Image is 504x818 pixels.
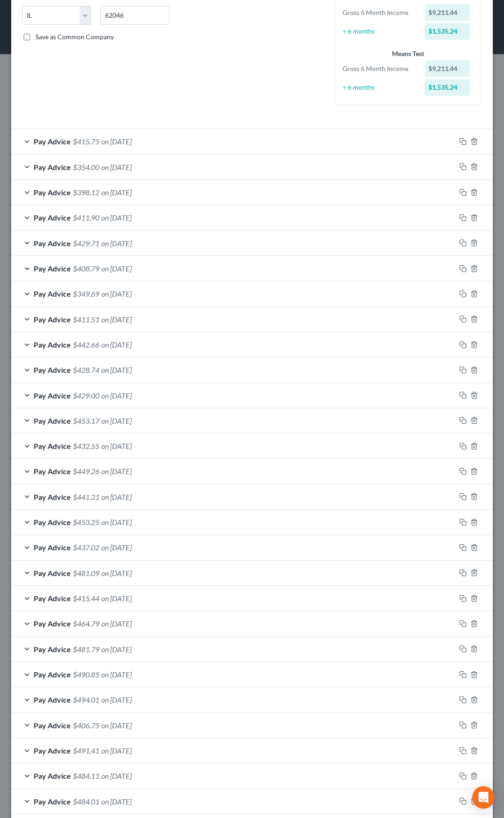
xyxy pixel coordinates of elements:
[34,518,71,526] span: Pay Advice
[101,619,132,628] span: on [DATE]
[34,543,71,552] span: Pay Advice
[425,79,470,96] div: $1,535.24
[101,594,132,603] span: on [DATE]
[73,771,99,780] span: $484.11
[472,786,495,809] div: Open Intercom Messenger
[101,543,132,552] span: on [DATE]
[101,137,132,146] span: on [DATE]
[338,64,420,73] div: Gross 6 Month Income
[73,569,99,577] span: $481.09
[34,492,71,501] span: Pay Advice
[343,49,474,58] div: Means Test
[101,239,132,248] span: on [DATE]
[34,467,71,476] span: Pay Advice
[73,492,99,501] span: $441.21
[73,264,99,273] span: $408.79
[34,163,71,171] span: Pay Advice
[73,594,99,603] span: $415.44
[73,695,99,704] span: $494.01
[101,213,132,222] span: on [DATE]
[101,163,132,171] span: on [DATE]
[34,188,71,197] span: Pay Advice
[34,315,71,324] span: Pay Advice
[101,315,132,324] span: on [DATE]
[101,365,132,374] span: on [DATE]
[101,721,132,730] span: on [DATE]
[101,695,132,704] span: on [DATE]
[34,365,71,374] span: Pay Advice
[100,6,169,25] input: Enter zip...
[34,137,71,146] span: Pay Advice
[35,33,114,41] span: Save as Common Company
[425,60,470,77] div: $9,211.44
[101,289,132,298] span: on [DATE]
[34,416,71,425] span: Pay Advice
[34,695,71,704] span: Pay Advice
[73,188,99,197] span: $398.12
[101,492,132,501] span: on [DATE]
[101,441,132,450] span: on [DATE]
[34,441,71,450] span: Pay Advice
[73,289,99,298] span: $349.69
[101,467,132,476] span: on [DATE]
[34,797,71,806] span: Pay Advice
[34,340,71,349] span: Pay Advice
[425,23,470,40] div: $1,535.24
[101,518,132,526] span: on [DATE]
[34,670,71,679] span: Pay Advice
[101,569,132,577] span: on [DATE]
[73,416,99,425] span: $453.17
[73,619,99,628] span: $464.79
[34,391,71,400] span: Pay Advice
[73,213,99,222] span: $411.90
[73,518,99,526] span: $453.25
[425,4,470,21] div: $9,211.44
[73,467,99,476] span: $449.26
[34,645,71,654] span: Pay Advice
[101,797,132,806] span: on [DATE]
[73,645,99,654] span: $481.79
[34,213,71,222] span: Pay Advice
[101,670,132,679] span: on [DATE]
[101,340,132,349] span: on [DATE]
[73,721,99,730] span: $406.75
[101,746,132,755] span: on [DATE]
[34,239,71,248] span: Pay Advice
[73,365,99,374] span: $428.74
[34,264,71,273] span: Pay Advice
[73,137,99,146] span: $415.75
[34,721,71,730] span: Pay Advice
[101,264,132,273] span: on [DATE]
[34,289,71,298] span: Pay Advice
[73,797,99,806] span: $484.01
[73,340,99,349] span: $442.66
[73,163,99,171] span: $354.00
[73,543,99,552] span: $437.02
[101,391,132,400] span: on [DATE]
[73,670,99,679] span: $490.85
[73,391,99,400] span: $429.00
[34,594,71,603] span: Pay Advice
[34,746,71,755] span: Pay Advice
[34,771,71,780] span: Pay Advice
[73,746,99,755] span: $491.41
[338,27,420,36] div: ÷ 6 months
[34,619,71,628] span: Pay Advice
[73,239,99,248] span: $429.71
[73,441,99,450] span: $432.55
[101,188,132,197] span: on [DATE]
[101,771,132,780] span: on [DATE]
[338,8,420,17] div: Gross 6 Month Income
[338,83,420,92] div: ÷ 6 months
[101,645,132,654] span: on [DATE]
[101,416,132,425] span: on [DATE]
[34,569,71,577] span: Pay Advice
[73,315,99,324] span: $411.51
